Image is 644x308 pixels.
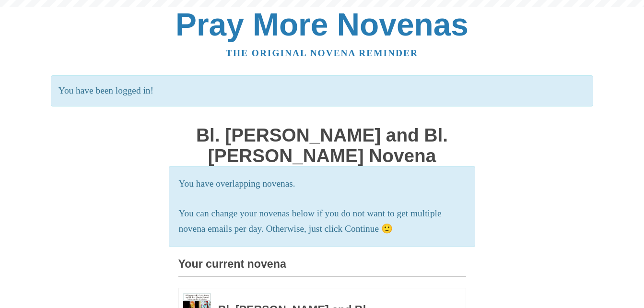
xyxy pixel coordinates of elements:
[178,258,466,277] h3: Your current novena
[179,206,466,237] p: You can change your novenas below if you do not want to get multiple novena emails per day. Other...
[178,125,466,166] h1: Bl. [PERSON_NAME] and Bl. [PERSON_NAME] Novena
[226,48,418,58] a: The original novena reminder
[176,7,468,42] a: Pray More Novenas
[179,176,466,192] p: You have overlapping novenas.
[51,75,593,107] p: You have been logged in!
